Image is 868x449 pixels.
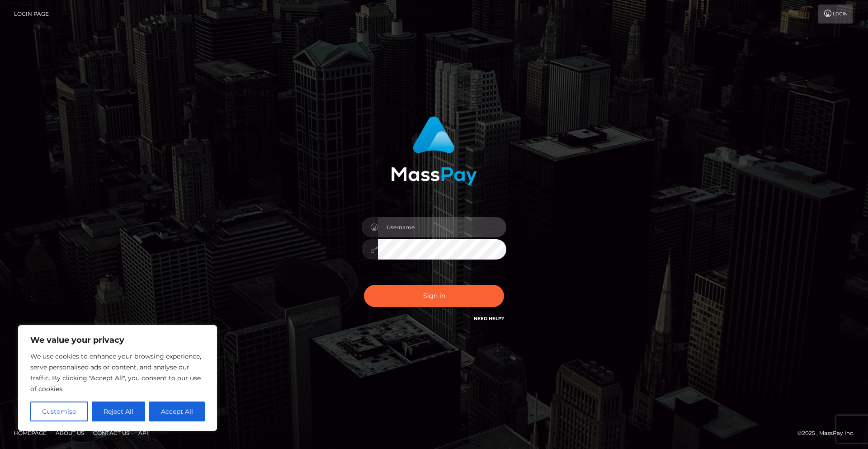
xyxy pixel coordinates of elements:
div: We value your privacy [18,325,217,431]
a: Contact Us [90,426,133,440]
a: Homepage [10,426,50,440]
a: API [135,426,152,440]
img: MassPay Login [391,116,477,185]
button: Reject All [92,402,146,421]
a: Need Help? [474,316,504,321]
p: We value your privacy [30,335,205,345]
button: Customise [30,402,88,421]
p: We use cookies to enhance your browsing experience, serve personalised ads or content, and analys... [30,351,205,394]
a: Login Page [14,5,49,24]
button: Sign in [364,285,504,307]
input: Username... [378,217,506,237]
a: Login [818,5,853,24]
button: Accept All [149,402,205,421]
div: © 2025 , MassPay Inc. [797,428,861,438]
a: About Us [52,426,88,440]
